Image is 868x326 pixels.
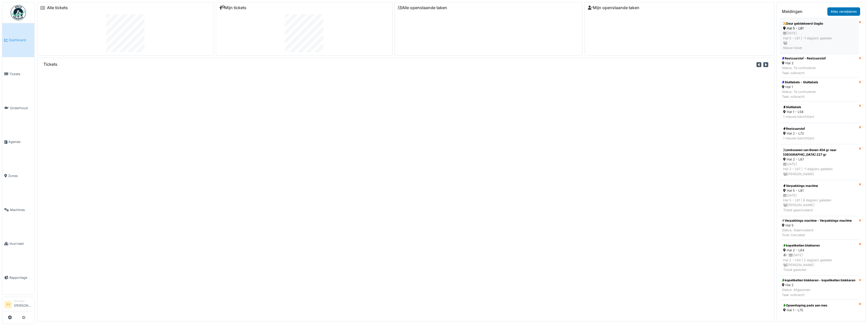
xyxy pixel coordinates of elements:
div: Deur geblokkeerd Goglio [783,21,856,26]
div: Hal 5 - L81 [783,188,856,193]
div: Hal 5 - L81 [783,26,856,31]
a: kopetiketten blokkeren - kopetiketten blokkeren Hal 2 Status: AfgeslotenTaak volbracht [780,276,859,300]
div: [DATE] Hal 2 - L67 | -1 dag(en) geleden [PERSON_NAME] [783,162,856,176]
div: Hal 1 - L58 [783,109,856,114]
span: Dashboard [9,38,32,42]
a: Agenda [2,125,34,159]
a: SV Manager[PERSON_NAME] [4,299,32,311]
span: translation missing: nl.notification.todo_canceled [782,233,805,237]
div: Hal 5 [782,223,852,228]
li: SV [4,301,12,308]
div: Opeenhoping pads aan mes [783,303,856,308]
div: Sluitlabels - Sluitlabels [782,80,818,85]
div: Sluitlabels [783,105,856,109]
a: Alle tickets [47,5,68,10]
div: Hal 2 - L64 [783,248,856,253]
div: kopetiketten blokkeren [783,243,856,248]
a: Zones [2,159,34,193]
span: Onderhoud [10,106,32,110]
a: Dashboard [2,23,34,57]
div: Status: Geannuleerd [782,228,852,237]
a: Restzuurstof Hal 2 - L72 1 nieuwe bericht(en) [780,123,859,144]
span: Voorraad [9,241,32,246]
div: ombouwen van Bonen 454 gr naar [GEOGRAPHIC_DATA] 227 gr [783,148,856,157]
a: Tickets [2,57,34,91]
div: Status: Te controleren Taak volbracht [782,66,826,75]
h6: Tickets [43,62,57,67]
div: 1 | [DATE] Hal 2 - L64 | 2 dag(en) geleden [PERSON_NAME] Ticket gesloten [783,253,856,272]
div: Restzuurstof [783,126,856,131]
div: 1 nieuwe bericht(en) [783,136,856,141]
div: Hal 2 - L67 [783,157,856,162]
div: Verpakkings machine - Verpakkings machine [782,218,852,223]
div: [DATE] Hal 5 - L81 | 8 dag(en) geleden [PERSON_NAME] Ticket geannuleerd [783,193,856,213]
a: Deur geblokkeerd Goglio Hal 5 - L81 [DATE]Hal 5 - L81 | -1 dag(en) geleden Nieuw ticket [780,18,859,54]
div: Hal 1 [782,85,818,89]
span: Rapportage [9,275,32,280]
span: Agenda [8,139,32,144]
span: Tickets [9,72,32,76]
div: Hal 1 - L75 [783,308,856,313]
a: Restzuurstof - Restzuurstof Hal 2 Status: Te controlerenTaak volbracht [780,54,859,78]
a: Sluitlabels Hal 1 - L58 1 nieuwe bericht(en) [780,101,859,123]
img: Badge_color-CXgf-gQk.svg [11,5,26,20]
a: Machines [2,193,34,227]
a: Verpakkings machine Hal 5 - L81 [DATE]Hal 5 - L81 | 8 dag(en) geleden [PERSON_NAME]Ticket geannul... [780,180,859,216]
div: Hal 2 [782,283,855,287]
span: Machines [10,207,32,212]
li: [PERSON_NAME] [14,299,32,310]
div: Hal 2 [782,61,826,66]
a: ombouwen van Bonen 454 gr naar [GEOGRAPHIC_DATA] 227 gr Hal 2 - L67 [DATE]Hal 2 - L67 | -1 dag(en... [780,144,859,180]
a: Voorraad [2,227,34,261]
a: Mijn openstaande taken [588,5,639,10]
span: Zones [8,173,32,178]
div: kopetiketten blokkeren - kopetiketten blokkeren [782,278,855,283]
div: Verpakkings machine [783,184,856,188]
a: Mijn tickets [219,5,246,10]
div: Restzuurstof - Restzuurstof [782,56,826,61]
div: Status: Te controleren Taak volbracht [782,89,818,99]
div: Hal 2 - L72 [783,131,856,136]
a: Alles verwijderen [827,7,860,16]
a: Rapportage [2,261,34,295]
div: Status: Afgesloten Taak volbracht [782,287,855,297]
div: [DATE] Hal 5 - L81 | -1 dag(en) geleden Nieuw ticket [783,31,856,50]
div: 1 nieuwe bericht(en) [783,114,856,119]
a: Onderhoud [2,91,34,125]
h6: Meldingen [782,9,802,14]
a: Alle openstaande taken [398,5,447,10]
a: Verpakkings machine - Verpakkings machine Hal 5 Status: Geannuleerd Todo Canceled [780,216,859,240]
a: Sluitlabels - Sluitlabels Hal 1 Status: Te controlerenTaak volbracht [780,78,859,102]
a: kopetiketten blokkeren Hal 2 - L64 1 |[DATE]Hal 2 - L64 | 2 dag(en) geleden [PERSON_NAME]Ticket g... [780,240,859,276]
div: Manager [14,299,32,303]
